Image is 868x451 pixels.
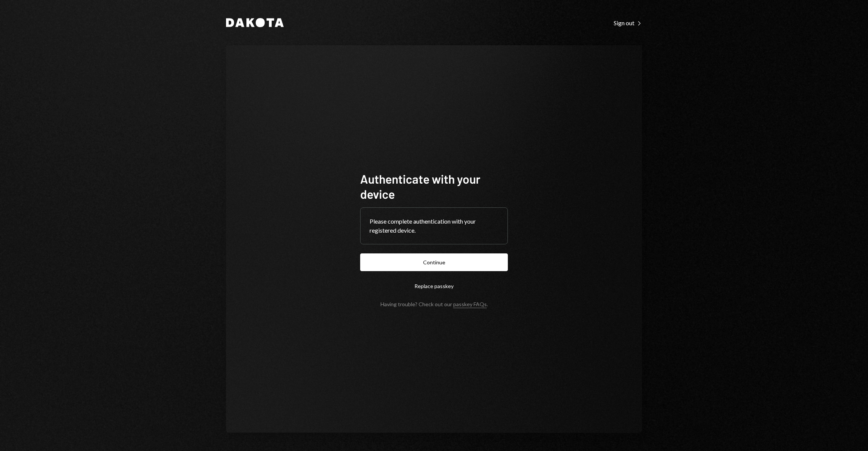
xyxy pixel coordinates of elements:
h1: Authenticate with your device [360,171,508,201]
div: Having trouble? Check out our . [381,301,488,307]
button: Replace passkey [360,277,508,295]
div: Please complete authentication with your registered device. [370,217,498,235]
a: passkey FAQs [453,301,487,308]
button: Continue [360,253,508,271]
a: Sign out [614,18,642,27]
